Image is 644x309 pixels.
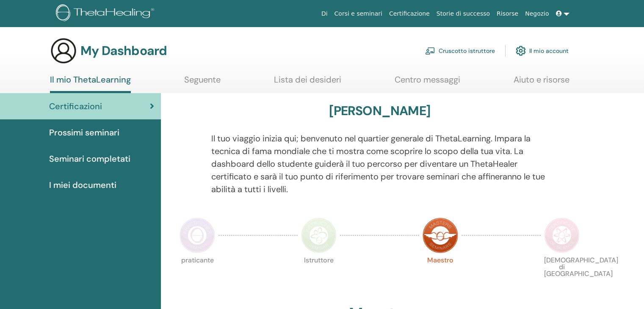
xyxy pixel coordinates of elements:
[184,74,221,91] a: Seguente
[50,74,131,93] a: Il mio ThetaLearning
[516,41,569,60] a: Il mio account
[493,6,522,22] a: Risorse
[274,74,341,91] a: Lista dei desideri
[50,37,77,64] img: generic-user-icon.jpg
[425,41,495,60] a: Cruscotto istruttore
[522,6,552,22] a: Negozio
[301,218,337,253] img: Instructor
[80,43,167,58] h3: My Dashboard
[180,257,215,292] p: praticante
[329,103,430,119] h3: [PERSON_NAME]
[211,132,548,196] p: Il tuo viaggio inizia qui; benvenuto nel quartier generale di ThetaLearning. Impara la tecnica di...
[49,152,130,165] span: Seminari completati
[301,257,337,292] p: Istruttore
[180,218,215,253] img: Practitioner
[425,47,435,55] img: chalkboard-teacher.svg
[423,218,458,253] img: Master
[516,44,526,58] img: cog.svg
[386,6,433,22] a: Certificazione
[49,126,119,139] span: Prossimi seminari
[318,6,331,22] a: Di
[423,257,458,292] p: Maestro
[56,4,157,23] img: logo.png
[49,100,102,113] span: Certificazioni
[433,6,493,22] a: Storie di successo
[544,218,580,253] img: Certificate of Science
[49,179,116,191] span: I miei documenti
[395,74,460,91] a: Centro messaggi
[544,257,580,292] p: [DEMOGRAPHIC_DATA] di [GEOGRAPHIC_DATA]
[331,6,386,22] a: Corsi e seminari
[514,74,569,91] a: Aiuto e risorse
